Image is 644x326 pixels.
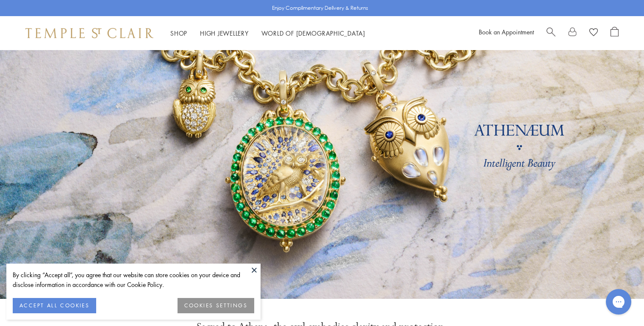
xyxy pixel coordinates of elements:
[13,270,254,289] div: By clicking “Accept all”, you agree that our website can store cookies on your device and disclos...
[261,29,365,37] a: World of [DEMOGRAPHIC_DATA]World of [DEMOGRAPHIC_DATA]
[589,27,598,39] a: View Wishlist
[178,298,254,313] button: COOKIES SETTINGS
[272,4,368,12] p: Enjoy Complimentary Delivery & Returns
[602,286,636,318] iframe: Gorgias live chat messenger
[200,29,249,37] a: High JewelleryHigh Jewellery
[547,27,555,39] a: Search
[170,29,187,37] a: ShopShop
[611,27,619,39] a: Open Shopping Bag
[13,298,96,313] button: ACCEPT ALL COOKIES
[25,28,153,38] img: Temple St. Clair
[170,28,365,39] nav: Main navigation
[479,28,534,36] a: Book an Appointment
